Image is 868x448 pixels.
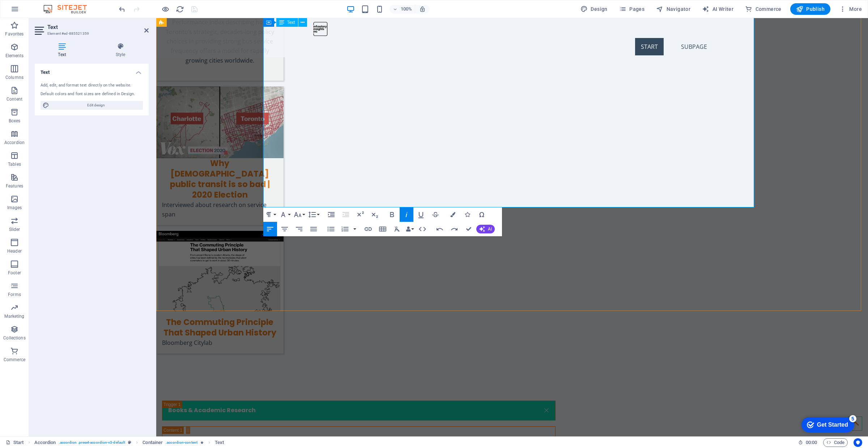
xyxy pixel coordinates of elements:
[278,222,292,236] button: Align Center
[376,222,390,236] button: Insert Table
[200,440,204,444] i: Element contains an animation
[796,5,825,13] span: Publish
[742,3,784,15] button: Commerce
[34,438,224,447] nav: breadcrumb
[54,1,61,9] div: 5
[811,440,812,445] span: :
[47,30,134,37] h3: Element #ed-885521359
[488,227,492,231] span: AI
[6,183,23,189] p: Features
[324,222,338,236] button: Unordered List
[400,207,413,222] button: Italic (Ctrl+I)
[839,5,862,13] span: More
[51,101,141,110] span: Edit design
[7,96,22,102] p: Content
[419,6,426,12] i: On resize automatically adjust zoom level to fit chosen device.
[578,3,610,15] button: Design
[4,357,25,363] p: Commerce
[118,5,126,13] i: Undo: Change text (Ctrl+Z)
[3,335,25,341] p: Collections
[142,438,163,447] span: Click to select. Double-click to edit
[4,313,24,319] p: Marketing
[433,222,447,236] button: Undo (Ctrl+Z)
[8,292,21,297] p: Forms
[128,440,131,444] i: This element is a customizable preset
[5,75,24,80] p: Columns
[59,438,125,447] span: . accordion .preset-accordion-v3-default
[166,438,197,447] span: . accordion-content
[5,31,24,37] p: Favorites
[616,3,647,15] button: Pages
[578,3,610,15] div: Design (Ctrl+Alt+Y)
[390,222,404,236] button: Clear Formatting
[798,438,817,447] h6: Session time
[580,5,608,13] span: Design
[176,5,184,13] i: Reload page
[35,64,149,77] h4: Text
[361,222,375,236] button: Insert Link
[6,438,24,447] a: Click to cancel selection. Double-click to open Pages
[175,5,184,13] button: reload
[368,207,382,222] button: Subscript
[699,3,736,15] button: AI Writer
[41,83,143,89] div: Add, edit, and format text directly on the website.
[9,227,20,232] p: Slider
[4,140,25,145] p: Accordion
[307,222,320,236] button: Align Justify
[7,205,22,211] p: Images
[5,53,24,59] p: Elements
[823,438,848,447] button: Code
[42,5,96,13] img: Editor Logo
[339,207,353,222] button: Decrease Indent
[215,438,224,447] span: Click to select. Double-click to edit
[405,222,415,236] button: Data Bindings
[292,207,306,222] button: Font Size
[836,3,865,15] button: More
[414,207,428,222] button: Underline (Ctrl+U)
[292,222,306,236] button: Align Right
[390,5,415,13] button: 100%
[462,222,476,236] button: Confirm (Ctrl+⏎)
[35,43,92,58] h4: Text
[8,270,21,276] p: Footer
[653,3,693,15] button: Navigator
[385,207,399,222] button: Bold (Ctrl+B)
[446,207,460,222] button: Colors
[22,8,53,14] div: Get Started
[92,43,149,58] h4: Style
[8,161,21,167] p: Tables
[460,207,474,222] button: Icons
[447,222,461,236] button: Redo (Ctrl+Shift+Z)
[619,5,644,13] span: Pages
[338,222,352,236] button: Ordered List
[352,222,358,236] button: Ordered List
[400,5,412,13] h6: 100%
[278,207,292,222] button: Font Family
[826,438,844,447] span: Code
[806,438,817,447] span: 00 00
[854,438,862,447] button: Usercentrics
[475,207,489,222] button: Special Characters
[307,207,320,222] button: Line Height
[656,5,690,13] span: Navigator
[263,222,277,236] button: Align Left
[41,101,143,110] button: Edit design
[287,20,295,25] span: Text
[263,207,277,222] button: Paragraph Format
[9,118,21,124] p: Boxes
[790,3,830,15] button: Publish
[429,207,442,222] button: Strikethrough
[41,91,143,97] div: Default colors and font sizes are defined in Design.
[476,225,495,233] button: AI
[324,207,338,222] button: Increase Indent
[702,5,733,13] span: AI Writer
[416,222,429,236] button: HTML
[745,5,782,13] span: Commerce
[7,4,59,19] div: Get Started 5 items remaining, 0% complete
[34,438,56,447] span: Click to select. Double-click to edit
[353,207,367,222] button: Superscript
[47,24,149,30] h2: Text
[7,248,22,254] p: Header
[118,5,126,13] button: undo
